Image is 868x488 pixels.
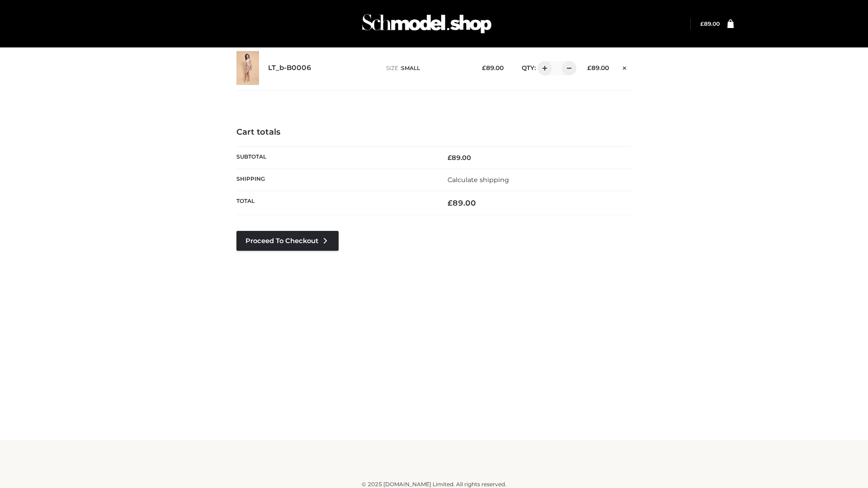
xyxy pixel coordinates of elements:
bdi: 89.00 [448,198,476,207]
a: LT_b-B0006 [268,64,311,72]
img: LT_b-B0006 - SMALL [236,51,259,85]
div: QTY: [513,61,573,75]
th: Total [236,191,434,215]
h4: Cart totals [236,127,632,137]
th: Shipping [236,169,434,191]
a: £89.00 [700,20,720,27]
bdi: 89.00 [448,154,471,162]
a: Proceed to Checkout [236,231,339,251]
th: Subtotal [236,146,434,169]
span: £ [700,20,704,27]
span: £ [482,64,486,71]
bdi: 89.00 [700,20,720,27]
img: Schmodel Admin 964 [359,6,495,42]
bdi: 89.00 [482,64,504,71]
a: Calculate shipping [448,176,509,184]
span: £ [448,198,453,207]
span: £ [448,154,452,162]
bdi: 89.00 [587,64,609,71]
span: SMALL [401,65,420,71]
span: £ [587,64,591,71]
a: Remove this item [618,61,632,73]
p: size : [386,64,468,72]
